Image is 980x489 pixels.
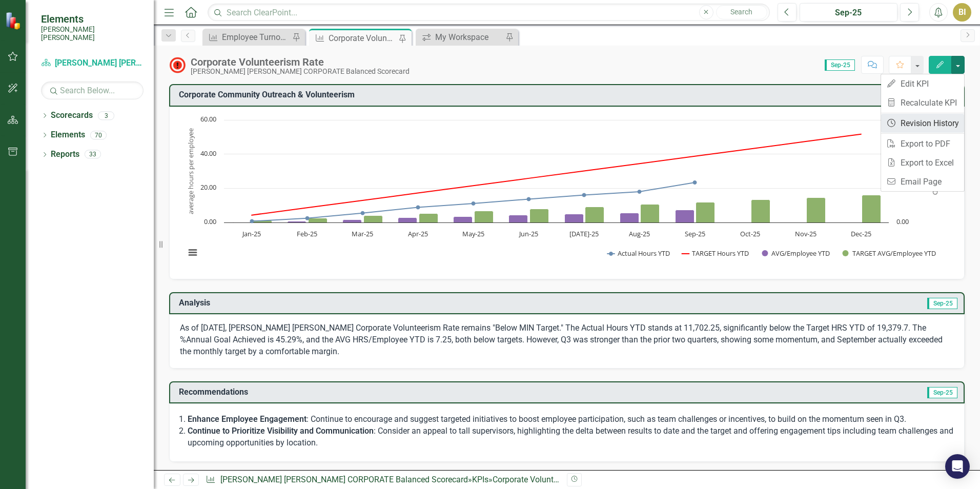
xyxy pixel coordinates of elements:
text: May-25 [462,229,484,238]
path: Jul-25, 8,015. Actual Hours YTD. [582,193,586,197]
path: Feb-25, 1,227.5. Actual Hours YTD. [305,216,310,220]
input: Search ClearPoint... [208,4,770,22]
g: TARGET AVG/Employee YTD, series 4 of 4. Bar series with 12 bars. Y axis, average hours per employee. [253,195,881,222]
a: Elements [51,129,85,141]
path: Apr-25, 2.74179567. AVG/Employee YTD. [398,217,417,222]
div: 33 [85,150,101,159]
strong: Continue to Prioritize Visibility and Communication [188,426,374,436]
path: Apr-25, 5.3. TARGET AVG/Employee YTD. [419,213,438,222]
path: Nov-25, 14.7. TARGET AVG/Employee YTD. [807,197,826,222]
text: 0.00 [204,217,216,226]
text: total hours YTD [931,148,940,195]
text: Feb-25 [297,229,317,238]
text: Jan-25 [241,229,261,238]
div: [PERSON_NAME] [PERSON_NAME] CORPORATE Balanced Scorecard [191,68,410,75]
button: Search [716,5,767,19]
text: Apr-25 [408,229,428,238]
a: Edit KPI [881,74,964,93]
img: Below MIN Target [169,57,186,73]
button: View chart menu, Chart [186,246,200,260]
path: Jul-25, 4.9628483. AVG/Employee YTD. [565,214,584,222]
text: Jun-25 [518,229,538,238]
p: : Consider an appeal to tall supervisors, highlighting the delta between results to date and the ... [188,425,954,449]
div: 3 [98,111,114,120]
path: May-25, 6.7. TARGET AVG/Employee YTD. [475,211,494,222]
text: Nov-25 [795,229,816,238]
img: ClearPoint Strategy [5,12,23,30]
div: My Workspace [435,31,503,44]
a: My Workspace [418,31,503,44]
h3: Recommendations [179,388,716,397]
small: [PERSON_NAME] [PERSON_NAME] [41,25,144,42]
span: Elements [41,13,144,25]
button: Show Actual Hours YTD [607,249,670,258]
text: 40.00 [200,149,216,158]
strong: Enhance Employee Engagement [188,414,307,424]
path: Aug-25, 10.7. TARGET AVG/Employee YTD. [641,204,660,222]
a: Export to PDF [881,134,964,153]
path: Mar-25, 2,743.5. Actual Hours YTD. [361,211,365,215]
path: Jun-25, 6,816.5. Actual Hours YTD. [527,197,531,201]
path: Aug-25, 9,015.5. Actual Hours YTD. [638,189,642,193]
path: Jan-25, 0.22879257. AVG/Employee YTD. [232,222,250,222]
text: 60.00 [200,114,216,124]
text: Dec-25 [851,229,871,238]
a: Revision History [881,114,964,133]
path: May-25, 5,542.5. Actual Hours YTD. [472,201,476,206]
button: Sep-25 [800,3,897,22]
div: Corporate Volunteerism Rate [191,56,410,68]
a: Recalculate KPI [881,93,964,112]
button: Show TARGET AVG/Employee YTD [843,249,937,258]
div: Open Intercom Messenger [945,454,970,479]
a: KPIs [472,475,488,484]
div: Corporate Volunteerism Rate [493,475,596,484]
h3: Analysis [179,298,569,308]
path: Jan-25, 369.5. Actual Hours YTD. [250,219,254,223]
button: Show TARGET Hours YTD [682,249,750,258]
p: As of [DATE], [PERSON_NAME] [PERSON_NAME] Corporate Volunteerism Rate remains "Below MIN Target."... [180,322,954,358]
path: Dec-25, 16. TARGET AVG/Employee YTD. [862,195,881,222]
path: Oct-25, 13.3. TARGET AVG/Employee YTD. [751,199,770,222]
span: Search [730,8,752,16]
svg: Interactive chart [180,115,946,269]
button: BI [953,3,971,22]
text: average hours per employee [186,128,195,214]
text: 20.00 [200,182,216,192]
a: [PERSON_NAME] [PERSON_NAME] CORPORATE Balanced Scorecard [220,475,468,484]
text: [DATE]-25 [569,229,599,238]
g: Actual Hours YTD, series 1 of 4. Line with 12 data points. Y axis, total hours YTD. [250,180,697,223]
text: 0.00 [896,217,909,226]
a: Reports [51,149,79,160]
text: Aug-25 [629,229,650,238]
a: Scorecards [51,110,93,121]
text: Sep-25 [685,229,705,238]
path: Mar-25, 1.69876161. AVG/Employee YTD. [343,219,362,222]
h3: Corporate Community Outreach & Volunteerism [179,90,958,99]
text: Oct-25 [740,229,760,238]
a: Employee Turnover Rate​ [205,31,290,44]
span: Sep-25 [927,298,957,309]
button: Show AVG/Employee YTD [762,249,830,258]
div: Sep-25 [803,7,894,19]
div: » » [206,474,559,486]
path: Jun-25, 4.22074303. AVG/Employee YTD. [509,215,528,222]
path: Apr-25, 4,428. Actual Hours YTD. [416,205,420,209]
div: 70 [90,131,107,139]
a: [PERSON_NAME] [PERSON_NAME] CORPORATE Balanced Scorecard [41,57,144,69]
input: Search Below... [41,81,144,99]
path: Sep-25, 12. TARGET AVG/Employee YTD. [696,202,715,222]
path: Mar-25, 4. TARGET AVG/Employee YTD. [364,215,383,222]
path: Sep-25, 7.24597523. AVG/Employee YTD. [676,210,695,222]
div: Corporate Volunteerism Rate [329,32,396,45]
span: Sep-25 [825,59,855,71]
path: Aug-25, 5.58235294. AVG/Employee YTD. [620,213,639,222]
path: Jun-25, 8. TARGET AVG/Employee YTD. [530,209,549,222]
text: Mar-25 [352,229,373,238]
p: : Continue to encourage and suggest targeted initiatives to boost employee participation, such as... [188,414,954,425]
div: Chart. Highcharts interactive chart. [180,115,954,269]
a: Email Page [881,172,964,191]
path: Sep-25, 11,702.25. Actual Hours YTD. [693,180,697,185]
div: Employee Turnover Rate​ [222,31,290,44]
a: Export to Excel [881,153,964,172]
